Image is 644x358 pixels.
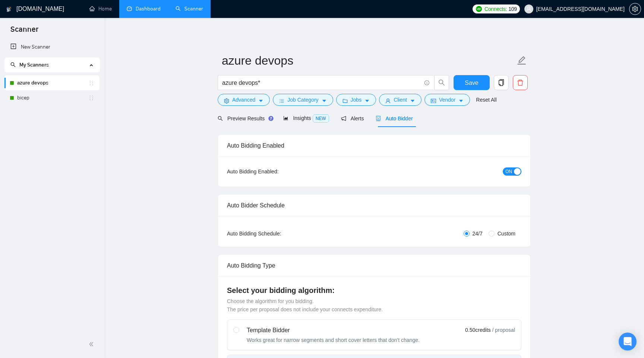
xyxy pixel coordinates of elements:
[273,94,333,106] button: barsJob Categorycaret-down
[313,114,329,123] span: NEW
[435,79,449,86] span: search
[4,75,100,90] li: azure devops
[394,96,407,104] span: Client
[227,285,521,296] h4: Select your bidding algorithm:
[364,98,370,104] span: caret-down
[508,5,517,13] span: 109
[89,6,112,12] a: homeHome
[505,167,512,176] span: ON
[19,62,49,68] span: My Scanners
[341,115,364,121] span: Alerts
[224,98,229,104] span: setting
[227,195,521,216] div: Auto Bidder Schedule
[494,79,508,86] span: copy
[376,115,413,121] span: Auto Bidder
[431,98,436,104] span: idcard
[376,116,381,121] span: robot
[4,90,100,105] li: bicep
[410,98,415,104] span: caret-down
[322,98,327,104] span: caret-down
[336,94,376,106] button: folderJobscaret-down
[494,75,509,90] button: copy
[287,96,318,104] span: Job Category
[385,98,391,104] span: user
[283,115,288,121] span: area-chart
[341,116,346,121] span: notification
[176,6,203,12] a: searchScanner
[424,94,470,106] button: idcardVendorcaret-down
[279,98,284,104] span: bars
[619,333,637,351] div: Open Intercom Messenger
[517,56,527,65] span: edit
[218,115,271,121] span: Preview Results
[454,75,490,90] button: Save
[629,3,641,15] button: setting
[424,80,429,85] span: info-circle
[629,6,641,12] span: setting
[88,95,94,101] span: holder
[342,98,348,104] span: folder
[247,326,420,335] div: Template Bidder
[10,62,49,68] span: My Scanners
[476,96,496,104] a: Reset All
[227,298,383,312] span: Choose the algorithm for you bidding. The price per proposal does not include your connects expen...
[227,229,325,238] div: Auto Bidding Schedule:
[465,78,478,87] span: Save
[222,51,515,70] input: Scanner name...
[513,75,528,90] button: delete
[17,90,88,105] a: bicep
[227,255,521,276] div: Auto Bidding Type
[17,75,88,90] a: azure devops
[513,79,527,86] span: delete
[629,6,641,12] a: setting
[458,98,464,104] span: caret-down
[4,40,100,55] li: New Scanner
[492,326,515,334] span: / proposal
[4,24,44,40] span: Scanner
[6,3,12,15] img: logo
[247,336,420,344] div: Works great for narrow segments and short cover letters that don't change.
[218,116,223,121] span: search
[379,94,422,106] button: userClientcaret-down
[268,115,274,122] div: Tooltip anchor
[10,40,94,55] a: New Scanner
[88,80,94,86] span: holder
[127,6,161,12] a: dashboardDashboard
[476,6,482,12] img: upwork-logo.png
[258,98,263,104] span: caret-down
[283,115,329,121] span: Insights
[434,75,449,90] button: search
[222,78,421,87] input: Search Freelance Jobs...
[89,340,96,348] span: double-left
[351,96,362,104] span: Jobs
[484,5,507,13] span: Connects:
[232,96,255,104] span: Advanced
[526,6,531,12] span: user
[227,135,521,156] div: Auto Bidding Enabled
[470,229,486,238] span: 24/7
[227,167,325,176] div: Auto Bidding Enabled:
[465,326,490,334] span: 0.50 credits
[439,96,455,104] span: Vendor
[495,229,518,238] span: Custom
[218,94,270,106] button: settingAdvancedcaret-down
[10,62,16,67] span: search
